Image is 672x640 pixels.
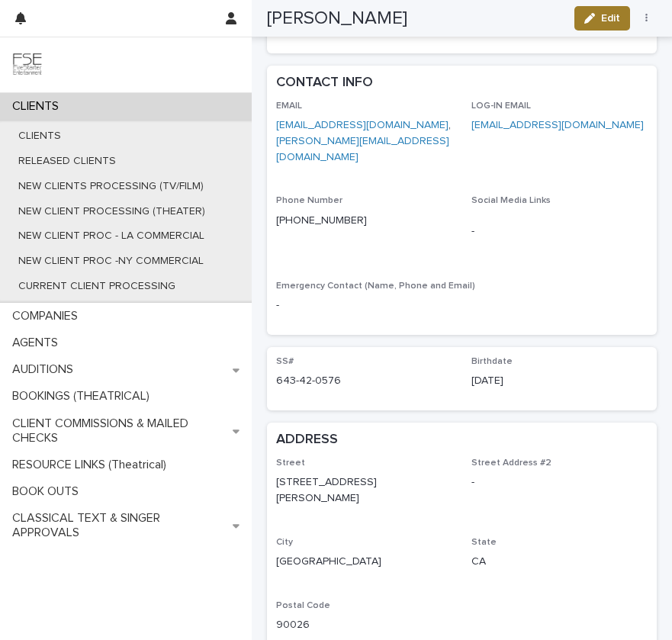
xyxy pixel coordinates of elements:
[6,155,128,168] p: RELEASED CLIENTS
[6,130,73,143] p: CLIENTS
[276,196,342,205] span: Phone Number
[471,357,513,366] span: Birthdate
[471,458,551,468] span: Street Address #2
[574,6,630,31] button: Edit
[276,120,449,130] a: [EMAIL_ADDRESS][DOMAIN_NAME]
[267,8,407,30] h2: [PERSON_NAME]
[276,117,453,165] p: ,
[471,538,497,547] span: State
[276,601,330,610] span: Postal Code
[276,617,453,633] p: 90026
[12,50,43,80] img: 9JgRvJ3ETPGCJDhvPVA5
[601,13,620,24] span: Edit
[6,205,217,218] p: NEW CLIENT PROCESSING (THEATER)
[276,297,648,314] p: -
[6,255,216,268] p: NEW CLIENT PROC -NY COMMERCIAL
[6,484,91,499] p: BOOK OUTS
[276,357,294,366] span: SS#
[6,362,85,377] p: AUDITIONS
[276,281,475,291] span: Emergency Contact (Name, Phone and Email)
[471,120,644,130] a: [EMAIL_ADDRESS][DOMAIN_NAME]
[471,196,551,205] span: Social Media Links
[471,101,531,111] span: LOG-IN EMAIL
[6,416,233,445] p: CLIENT COMMISSIONS & MAILED CHECKS
[6,99,71,114] p: CLIENTS
[6,230,217,243] p: NEW CLIENT PROC - LA COMMERCIAL
[471,373,648,389] p: [DATE]
[276,136,449,162] a: [PERSON_NAME][EMAIL_ADDRESS][DOMAIN_NAME]
[6,389,162,404] p: BOOKINGS (THEATRICAL)
[6,336,70,350] p: AGENTS
[6,309,90,323] p: COMPANIES
[276,458,305,468] span: Street
[471,554,648,570] p: CA
[6,458,178,472] p: RESOURCE LINKS (Theatrical)
[471,224,648,240] p: -
[276,432,338,449] h2: ADDRESS
[276,101,302,111] span: EMAIL
[6,511,233,540] p: CLASSICAL TEXT & SINGER APPROVALS
[276,538,293,547] span: City
[471,474,648,490] p: -
[6,280,188,293] p: CURRENT CLIENT PROCESSING
[276,373,453,389] p: 643-42-0576
[6,180,216,193] p: NEW CLIENTS PROCESSING (TV/FILM)
[276,474,453,507] p: [STREET_ADDRESS][PERSON_NAME]
[276,215,367,226] a: [PHONE_NUMBER]
[276,75,373,92] h2: CONTACT INFO
[276,554,453,570] p: [GEOGRAPHIC_DATA]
